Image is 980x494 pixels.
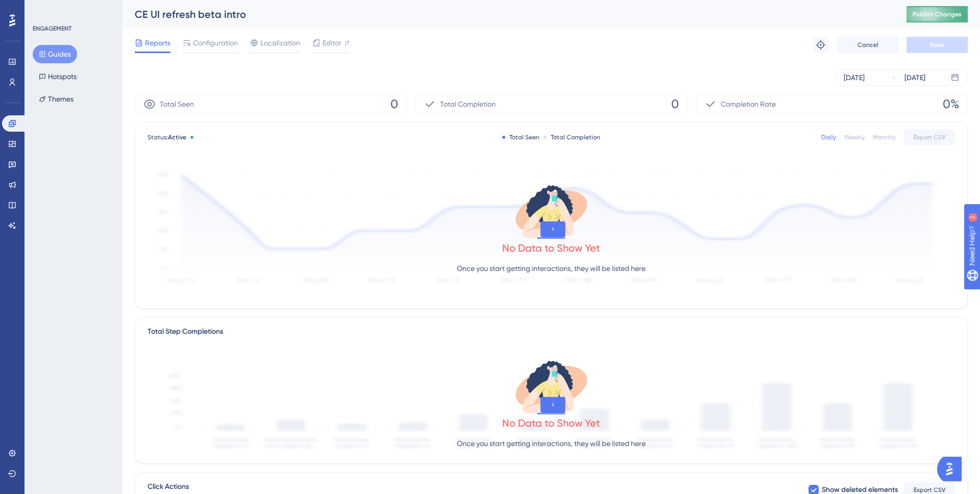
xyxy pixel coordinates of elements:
button: Export CSV [904,129,955,145]
div: Total Seen [502,133,540,141]
span: Configuration [193,37,238,49]
div: Monthly [873,133,896,141]
div: [DATE] [844,71,865,84]
span: Need Help? [24,3,64,15]
p: Once you start getting interactions, they will be listed here [457,437,646,450]
span: 0 [671,96,679,112]
span: 0% [943,96,959,112]
span: Publish Changes [913,10,962,18]
span: Export CSV [914,133,946,141]
div: CE UI refresh beta intro [135,7,881,21]
span: Status: [148,133,186,141]
div: Total Step Completions [148,326,223,338]
div: ENGAGEMENT [33,24,71,33]
div: Total Completion [544,133,600,141]
button: Guides [33,45,77,63]
p: Once you start getting interactions, they will be listed here [457,262,646,275]
div: 2 [71,5,74,13]
span: Localization [260,37,300,49]
div: Weekly [844,133,865,141]
button: Cancel [837,37,898,53]
span: Active [168,134,186,141]
span: Completion Rate [721,98,776,110]
span: Editor [323,37,341,49]
span: Total Seen [160,98,194,110]
iframe: UserGuiding AI Assistant Launcher [937,454,968,484]
button: Hotspots [33,67,83,86]
span: Save [930,41,944,49]
span: Cancel [857,41,878,49]
span: Export CSV [914,486,946,494]
button: Save [906,37,968,53]
span: 0 [390,96,398,112]
div: Daily [821,133,836,141]
span: Total Completion [440,98,496,110]
span: Reports [145,37,170,49]
button: Publish Changes [906,6,968,22]
div: No Data to Show Yet [502,241,600,255]
div: No Data to Show Yet [502,416,600,430]
button: Themes [33,90,80,108]
div: [DATE] [904,71,925,84]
